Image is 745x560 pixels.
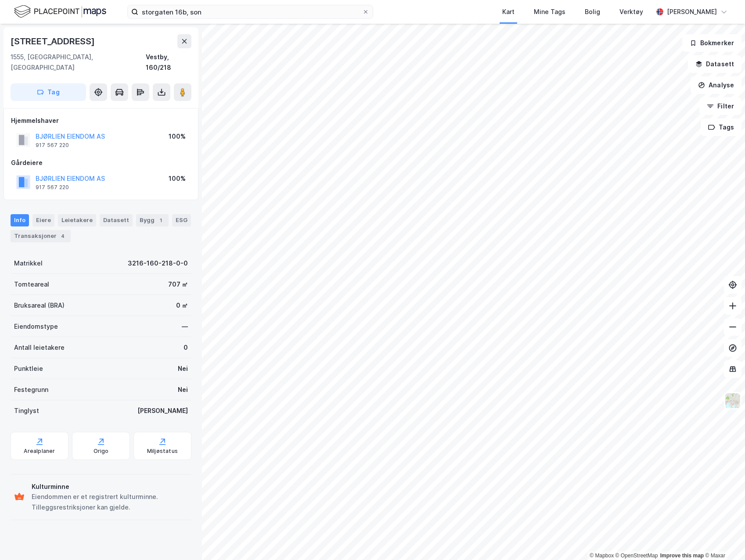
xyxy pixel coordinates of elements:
div: Kulturminne [32,481,188,492]
div: 0 ㎡ [176,300,188,311]
div: 4 [58,232,67,241]
button: Bokmerker [682,34,741,52]
div: Nei [178,363,188,374]
div: Datasett [100,214,133,226]
div: Leietakere [58,214,96,226]
div: 707 ㎡ [168,279,188,290]
div: Bygg [136,214,169,226]
div: Antall leietakere [14,342,65,353]
div: Mine Tags [534,7,565,17]
div: Eiere [32,214,54,226]
div: Festegrunn [14,384,48,395]
div: Origo [94,448,109,455]
a: Mapbox [590,553,614,559]
div: 1555, [GEOGRAPHIC_DATA], [GEOGRAPHIC_DATA] [11,52,146,73]
div: 3216-160-218-0-0 [128,258,188,269]
div: [STREET_ADDRESS] [11,34,97,48]
div: Verktøy [619,7,643,17]
div: 100% [169,173,186,184]
div: Kart [502,7,515,17]
div: Miljøstatus [147,448,178,455]
div: Hjemmelshaver [11,115,191,126]
button: Analyse [691,76,741,94]
div: 0 [184,342,188,353]
iframe: Chat Widget [701,518,745,560]
div: Tomteareal [14,279,49,290]
button: Tags [701,118,741,136]
div: 100% [169,131,186,142]
div: Bruksareal (BRA) [14,300,65,311]
a: OpenStreetMap [615,553,658,559]
div: 917 567 220 [36,184,69,191]
div: Arealplaner [24,448,55,455]
div: Vestby, 160/218 [146,52,191,73]
div: [PERSON_NAME] [667,7,717,17]
div: Tinglyst [14,406,39,416]
button: Tag [11,83,86,101]
div: [PERSON_NAME] [137,406,188,416]
div: Matrikkel [14,258,43,269]
div: Eiendomstype [14,321,58,332]
div: Punktleie [14,363,43,374]
div: Eiendommen er et registrert kulturminne. Tilleggsrestriksjoner kan gjelde. [32,492,188,513]
input: Søk på adresse, matrikkel, gårdeiere, leietakere eller personer [138,5,362,18]
div: ESG [172,214,191,226]
img: Z [724,392,741,409]
div: Transaksjoner [11,230,71,242]
img: logo.f888ab2527a4732fd821a326f86c7f29.svg [14,4,106,19]
a: Improve this map [660,553,704,559]
div: Bolig [585,7,600,17]
div: Info [11,214,29,226]
div: — [182,321,188,332]
div: Nei [178,384,188,395]
button: Filter [699,97,741,115]
div: 1 [156,216,165,225]
div: Gårdeiere [11,158,191,168]
div: 917 567 220 [36,142,69,149]
button: Datasett [688,55,741,73]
